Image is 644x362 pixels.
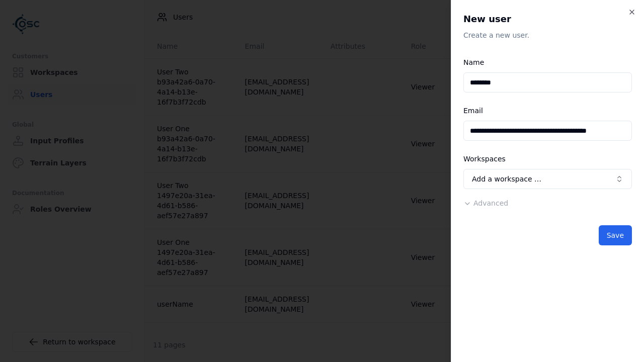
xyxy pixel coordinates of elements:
button: Advanced [463,198,508,208]
label: Email [463,107,483,115]
span: Advanced [473,199,508,207]
p: Create a new user. [463,30,632,40]
label: Name [463,58,484,66]
span: Add a workspace … [472,174,541,184]
label: Workspaces [463,155,506,163]
button: Save [599,225,632,245]
h2: New user [463,12,632,26]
